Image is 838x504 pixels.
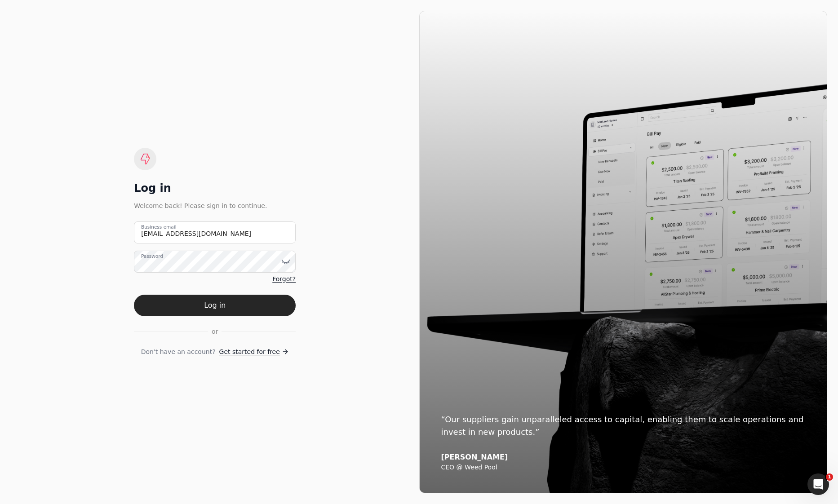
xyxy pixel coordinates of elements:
[807,473,829,495] iframe: Intercom live chat
[134,201,296,211] div: Welcome back! Please sign in to continue.
[441,464,806,472] div: CEO @ Weed Pool
[441,413,806,438] div: “Our suppliers gain unparalleled access to capital, enabling them to scale operations and invest ...
[219,347,289,357] a: Get started for free
[826,473,833,481] span: 1
[219,347,280,357] span: Get started for free
[212,327,218,336] span: or
[141,223,177,230] label: Business email
[134,295,296,316] button: Log in
[134,181,296,195] div: Log in
[141,347,216,357] span: Don't have an account?
[272,274,296,284] a: Forgot?
[141,252,163,260] label: Password
[441,453,806,462] div: [PERSON_NAME]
